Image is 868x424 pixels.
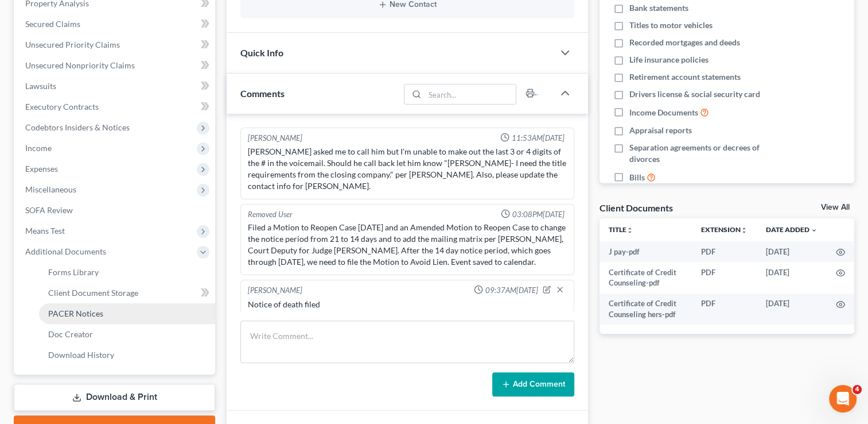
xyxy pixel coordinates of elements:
td: Certificate of Credit Counseling-pdf [600,262,692,294]
i: expand_more [811,227,818,234]
div: Notice of death filed [248,299,567,310]
span: Executory Contracts [25,102,99,111]
a: Download & Print [14,384,215,411]
a: SOFA Review [16,200,215,221]
input: Search... [425,84,516,104]
span: Miscellaneous [25,184,76,194]
a: PACER Notices [39,303,215,324]
div: Filed a Motion to Reopen Case [DATE] and an Amended Motion to Reopen Case to change the notice pe... [248,222,567,268]
span: SOFA Review [25,205,73,215]
td: PDF [692,241,757,262]
div: [PERSON_NAME] asked me to call him but I'm unable to make out the last 3 or 4 digits of the # in ... [248,146,567,192]
span: Appraisal reports [629,125,692,136]
i: unfold_more [626,227,633,234]
div: Client Documents [600,202,673,214]
span: Drivers license & social security card [629,88,760,100]
div: [PERSON_NAME] [248,133,302,144]
a: Download History [39,345,215,365]
span: PACER Notices [48,309,103,318]
a: View All [821,203,850,211]
td: J pay-pdf [600,241,692,262]
span: Forms Library [48,267,99,277]
td: [DATE] [757,294,827,325]
span: Income Documents [629,107,698,118]
span: Life insurance policies [629,54,709,65]
span: Comments [240,88,285,99]
span: Quick Info [240,47,283,58]
span: 03:08PM[DATE] [512,209,565,220]
span: Recorded mortgages and deeds [629,37,740,48]
span: Codebtors Insiders & Notices [25,122,130,132]
a: Doc Creator [39,324,215,345]
span: Unsecured Priority Claims [25,40,120,49]
button: Add Comment [492,372,574,396]
a: Date Added expand_more [766,225,818,234]
td: [DATE] [757,262,827,294]
span: 09:37AM[DATE] [485,285,538,296]
a: Titleunfold_more [609,225,633,234]
a: Client Document Storage [39,283,215,303]
a: Extensionunfold_more [701,225,748,234]
span: Titles to motor vehicles [629,20,713,31]
span: Lawsuits [25,81,56,91]
td: PDF [692,262,757,294]
span: Retirement account statements [629,71,741,83]
span: Client Document Storage [48,288,138,298]
span: Additional Documents [25,246,106,256]
span: Download History [48,350,114,360]
span: 11:53AM[DATE] [512,133,565,144]
i: unfold_more [741,227,748,234]
span: Doc Creator [48,329,93,339]
td: Certificate of Credit Counseling hers-pdf [600,294,692,325]
span: Income [25,143,52,153]
a: Unsecured Priority Claims [16,34,215,55]
td: [DATE] [757,241,827,262]
span: Unsecured Nonpriority Claims [25,60,135,70]
span: 4 [853,385,862,394]
div: Removed User [248,209,293,220]
a: Secured Claims [16,14,215,34]
a: Executory Contracts [16,97,215,117]
span: Secured Claims [25,19,80,29]
div: [PERSON_NAME] [248,285,302,296]
a: Unsecured Nonpriority Claims [16,55,215,76]
iframe: Intercom live chat [829,385,857,413]
a: Forms Library [39,262,215,283]
span: Expenses [25,164,58,174]
span: Means Test [25,226,65,236]
span: Separation agreements or decrees of divorces [629,142,781,165]
td: PDF [692,294,757,325]
a: Lawsuits [16,76,215,97]
span: Bills [629,172,645,183]
span: Bank statements [629,2,688,14]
